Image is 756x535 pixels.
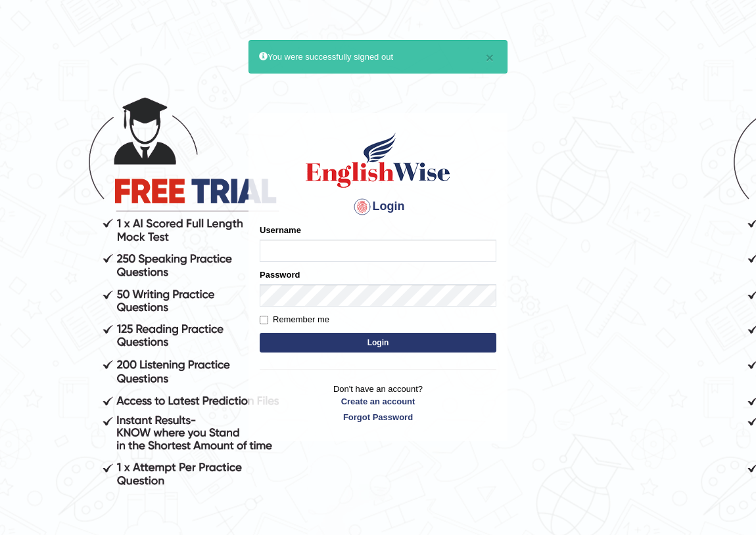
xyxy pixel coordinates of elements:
[303,131,453,190] img: Logo of English Wise sign in for intelligent practice with AI
[260,316,268,324] input: Remember me
[260,333,496,353] button: Login
[260,383,496,423] p: Don't have an account?
[260,268,300,281] label: Password
[260,224,301,236] label: Username
[260,196,496,217] h4: Login
[260,395,496,408] a: Create an account
[486,51,494,64] button: ×
[260,411,496,423] a: Forgot Password
[260,313,329,326] label: Remember me
[248,40,508,74] div: You were successfully signed out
